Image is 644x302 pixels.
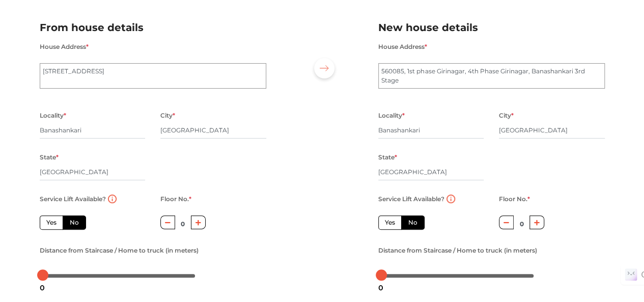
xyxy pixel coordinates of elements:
h2: New house details [378,19,605,36]
label: No [63,215,86,230]
label: No [401,215,425,230]
label: State [378,151,397,164]
label: Yes [40,215,63,230]
label: Service Lift Available? [378,193,444,206]
label: City [160,109,175,122]
label: Locality [378,109,405,122]
div: 0 [374,279,387,296]
textarea: 560085, 1st phase Girinagar, 4th Phase Girinagar, Banashankari 3rd Stage [378,63,605,89]
label: State [40,151,59,164]
label: Service Lift Available? [40,193,106,206]
label: Distance from Staircase / Home to truck (in meters) [40,244,199,257]
textarea: [STREET_ADDRESS] [40,63,266,89]
label: Yes [378,215,402,230]
label: Locality [40,109,66,122]
label: Distance from Staircase / Home to truck (in meters) [378,244,537,257]
label: House Address [378,40,427,53]
label: House Address [40,40,89,53]
label: City [499,109,514,122]
h2: From house details [40,19,266,36]
label: Floor No. [499,193,530,206]
div: 0 [36,279,49,296]
label: Floor No. [160,193,191,206]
